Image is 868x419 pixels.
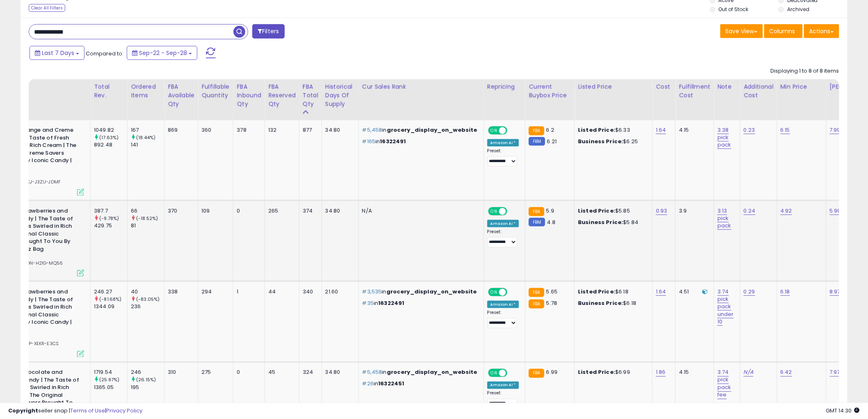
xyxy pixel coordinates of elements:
[131,126,164,134] div: 167
[387,369,477,376] span: grocery_display_on_website
[9,260,63,266] span: | SKU: DN-H21G-MQ56
[578,219,646,226] div: $5.84
[679,207,708,215] div: 3.9
[578,288,615,295] b: Listed Price:
[770,27,795,35] span: Columns
[136,296,160,302] small: (-83.05%)
[378,380,404,388] span: 16322451
[578,299,623,307] b: Business Price:
[325,207,352,215] div: 34.80
[489,289,499,296] span: ON
[578,137,623,145] b: Business Price:
[362,137,376,145] span: #165
[86,50,123,57] span: Compared to:
[139,49,187,57] span: Sep-22 - Sep-28
[744,369,754,377] a: N/A
[106,407,142,414] a: Privacy Policy
[378,299,404,307] span: 16322491
[487,139,519,147] div: Amazon AI *
[362,288,477,295] p: in
[362,300,477,307] p: in
[325,126,352,134] div: 34.80
[362,380,477,388] p: in
[252,24,284,39] button: Filters
[679,369,708,376] div: 4.15
[268,369,293,376] div: 45
[578,126,615,134] b: Listed Price:
[303,207,315,215] div: 374
[804,24,839,38] button: Actions
[237,288,258,295] div: 1
[656,126,666,134] a: 1.64
[546,369,558,376] span: 6.99
[380,137,406,145] span: 16322491
[94,82,124,100] div: Total Rev.
[744,82,774,100] div: Additional Cost
[529,207,544,216] small: FBA
[362,126,382,134] span: #5,458
[529,137,545,146] small: FBM
[720,24,763,38] button: Save View
[325,82,355,108] div: Historical Days Of Supply
[489,127,499,134] span: ON
[127,46,197,60] button: Sep-22 - Sep-28
[387,126,477,134] span: grocery_display_on_website
[29,4,65,12] div: Clear All Filters
[237,126,258,134] div: 378
[70,407,105,414] a: Terms of Use
[656,207,667,215] a: 0.93
[131,207,164,215] div: 66
[303,82,318,108] div: FBA Total Qty
[362,207,477,215] div: N/A
[578,288,646,295] div: $6.18
[679,126,708,134] div: 4.15
[489,208,499,215] span: ON
[529,126,544,135] small: FBA
[529,300,544,309] small: FBA
[830,126,841,134] a: 7.99
[487,382,519,389] div: Amazon AI *
[487,148,519,167] div: Preset:
[744,126,755,134] a: 0.23
[717,369,731,399] a: 3.74 pick pack fee
[744,288,755,296] a: 0.29
[94,222,127,229] div: 429.75
[237,82,261,108] div: FBA inbound Qty
[131,288,164,295] div: 40
[362,299,374,307] span: #35
[679,288,708,295] div: 4.51
[529,369,544,378] small: FBA
[487,301,519,308] div: Amazon AI *
[744,207,756,215] a: 0.24
[771,67,839,75] div: Displaying 1 to 8 of 8 items
[362,369,477,376] p: in
[325,369,352,376] div: 34.80
[131,303,164,310] div: 236
[781,82,823,91] div: Min Price
[201,207,227,215] div: 109
[679,82,710,100] div: Fulfillment Cost
[94,207,127,215] div: 387.7
[131,222,164,229] div: 81
[136,377,156,383] small: (26.15%)
[99,215,119,222] small: (-9.78%)
[781,369,793,377] a: 6.42
[201,126,227,134] div: 360
[362,369,382,376] span: #5,458
[362,82,480,91] div: Cur Sales Rank
[656,288,666,296] a: 1.64
[268,82,296,108] div: FBA Reserved Qty
[546,288,558,295] span: 5.65
[489,370,499,377] span: ON
[781,126,790,134] a: 6.15
[99,377,119,383] small: (25.97%)
[717,288,734,326] a: 3.74 pick pack under 10
[830,207,841,215] a: 5.99
[529,288,544,297] small: FBA
[268,126,293,134] div: 132
[529,218,545,227] small: FBM
[136,134,155,141] small: (18.44%)
[9,179,61,185] span: | SKU: CJ-J3ZU-JDMF
[578,218,623,226] b: Business Price:
[826,407,860,414] span: 2025-10-6 14:30 GMT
